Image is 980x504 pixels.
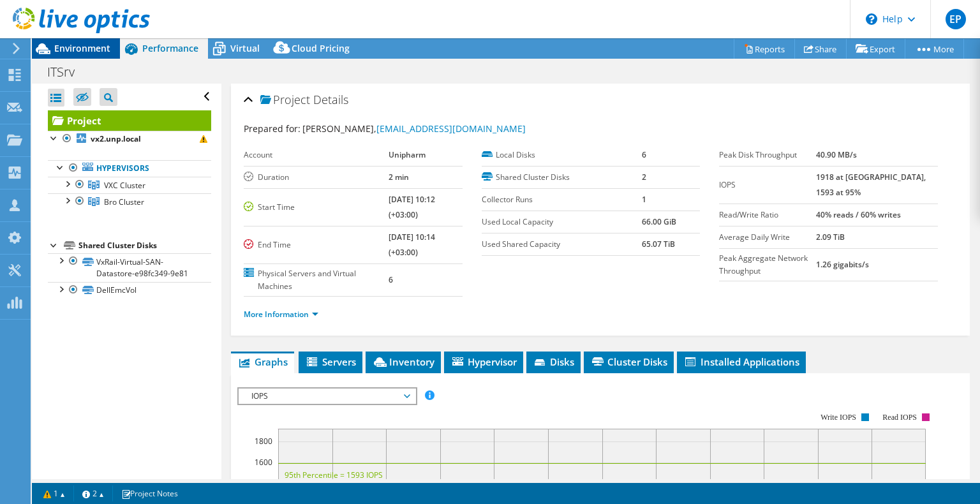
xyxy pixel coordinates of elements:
label: Used Shared Capacity [482,238,642,251]
b: 65.07 TiB [642,239,675,249]
span: [PERSON_NAME], [302,122,526,135]
a: Project Notes [112,485,187,501]
b: 6 [642,149,646,160]
a: vx2.unp.local [48,131,211,147]
a: VxRail-Virtual-SAN-Datastore-e98fc349-9e81 [48,253,211,281]
label: Peak Disk Throughput [719,149,816,161]
a: Hypervisors [48,160,211,177]
h1: ITSrv [41,65,94,79]
span: Cluster Disks [590,355,667,368]
text: 1600 [255,457,272,468]
label: Average Daily Write [719,231,816,244]
span: Project [260,94,310,107]
label: Collector Runs [482,193,642,206]
a: Bro Cluster [48,193,211,210]
span: EP [946,9,966,29]
svg: \n [866,13,877,25]
span: Performance [142,42,198,54]
a: 2 [73,485,113,501]
a: More [905,39,964,59]
text: 1400 [255,478,272,489]
label: Used Local Capacity [482,216,642,228]
a: Share [794,39,847,59]
b: 66.00 GiB [642,216,676,227]
b: 1 [642,194,646,205]
span: Cloud Pricing [292,42,350,54]
label: Prepared for: [244,122,301,135]
a: [EMAIL_ADDRESS][DOMAIN_NAME] [376,122,526,135]
a: Reports [734,39,795,59]
text: Write IOPS [820,413,856,422]
label: End Time [244,239,389,251]
b: 2 [642,172,646,182]
span: Hypervisor [450,355,517,368]
a: DellEmcVol [48,282,211,299]
div: Shared Cluster Disks [78,238,211,253]
text: Read IOPS [883,413,917,422]
a: Export [846,39,905,59]
span: Bro Cluster [104,196,144,207]
span: Environment [54,42,110,54]
text: 1800 [255,436,272,447]
span: IOPS [245,389,409,404]
label: Account [244,149,389,161]
span: Disks [533,355,574,368]
label: IOPS [719,179,816,191]
label: Read/Write Ratio [719,209,816,221]
span: Servers [305,355,356,368]
span: Installed Applications [683,355,799,368]
label: Duration [244,171,389,184]
b: 2.09 TiB [816,232,845,242]
a: Project [48,110,211,131]
span: Graphs [237,355,288,368]
a: More Information [244,309,318,320]
b: Unipharm [389,149,426,160]
label: Start Time [244,201,389,214]
b: 1918 at [GEOGRAPHIC_DATA], 1593 at 95% [816,172,926,198]
span: Virtual [230,42,260,54]
span: Inventory [372,355,434,368]
b: 40.90 MB/s [816,149,857,160]
label: Local Disks [482,149,642,161]
b: 40% reads / 60% writes [816,209,901,220]
span: Details [313,92,348,107]
b: [DATE] 10:14 (+03:00) [389,232,435,258]
text: 95th Percentile = 1593 IOPS [285,470,383,480]
b: [DATE] 10:12 (+03:00) [389,194,435,220]
label: Shared Cluster Disks [482,171,642,184]
label: Peak Aggregate Network Throughput [719,252,816,278]
a: 1 [34,485,74,501]
a: VXC Cluster [48,177,211,193]
b: 1.26 gigabits/s [816,259,869,270]
span: VXC Cluster [104,180,145,191]
b: vx2.unp.local [91,133,141,144]
b: 6 [389,274,393,285]
label: Physical Servers and Virtual Machines [244,267,389,293]
b: 2 min [389,172,409,182]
